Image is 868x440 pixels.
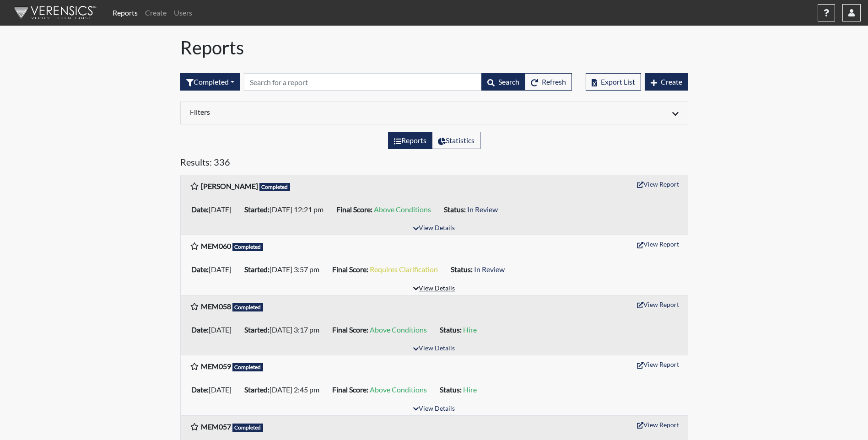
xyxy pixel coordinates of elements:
span: Completed [232,303,264,311]
a: Reports [109,4,141,22]
span: Completed [232,363,264,371]
label: View the list of reports [388,132,432,149]
button: View Details [409,283,459,295]
b: Date: [191,325,209,334]
b: MEM060 [201,241,231,250]
a: Users [170,4,196,22]
button: View Report [633,297,683,311]
b: MEM058 [201,302,231,311]
b: Started: [244,325,270,334]
input: Search by Registration ID, Interview Number, or Investigation Name. [244,73,482,91]
button: Create [645,73,688,91]
span: Create [661,77,682,86]
span: Requires Clarification [370,265,438,274]
b: Status: [444,205,466,214]
button: View Report [633,237,683,251]
b: Final Score: [336,205,372,214]
b: Started: [244,265,270,274]
span: Search [498,77,519,86]
span: Above Conditions [370,325,427,334]
b: Status: [440,325,462,334]
div: Click to expand/collapse filters [183,107,685,118]
b: [PERSON_NAME] [201,182,258,190]
span: Completed [232,424,264,432]
button: View Report [633,418,683,432]
label: View statistics about completed interviews [432,132,480,149]
button: View Report [633,177,683,191]
li: [DATE] 3:17 pm [241,322,329,337]
li: [DATE] [188,382,241,397]
h5: Results: 336 [180,156,688,171]
b: Started: [244,205,270,214]
button: View Details [409,222,459,235]
button: View Details [409,403,459,415]
b: MEM057 [201,422,231,431]
span: In Review [474,265,505,274]
b: Date: [191,205,209,214]
b: Status: [440,385,462,394]
a: Create [141,4,170,22]
li: [DATE] [188,202,241,217]
button: View Report [633,357,683,371]
span: Refresh [542,77,566,86]
li: [DATE] 12:21 pm [241,202,333,217]
button: Search [481,73,525,91]
button: View Details [409,343,459,355]
b: Final Score: [332,325,368,334]
button: Completed [180,73,240,91]
button: Refresh [525,73,572,91]
span: Completed [232,243,264,251]
button: Export List [586,73,641,91]
div: Filter by interview status [180,73,240,91]
li: [DATE] 3:57 pm [241,262,329,277]
b: MEM059 [201,362,231,370]
b: Final Score: [332,385,368,394]
span: Completed [259,183,291,191]
b: Final Score: [332,265,368,274]
span: Above Conditions [370,385,427,394]
b: Date: [191,265,209,274]
span: In Review [467,205,498,214]
b: Date: [191,385,209,394]
span: Hire [463,325,477,334]
li: [DATE] 2:45 pm [241,382,329,397]
b: Started: [244,385,270,394]
li: [DATE] [188,322,241,337]
li: [DATE] [188,262,241,277]
span: Above Conditions [374,205,431,214]
span: Export List [601,77,635,86]
span: Hire [463,385,477,394]
h1: Reports [180,37,688,59]
b: Status: [451,265,473,274]
h6: Filters [190,107,427,116]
